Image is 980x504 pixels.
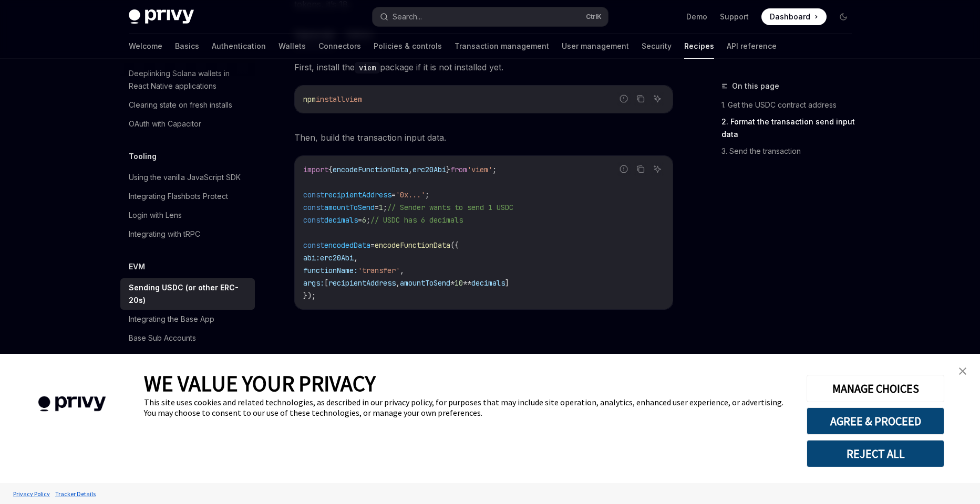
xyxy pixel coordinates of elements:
a: close banner [952,361,973,382]
span: amountToSend [400,278,450,288]
button: MANAGE CHOICES [807,375,944,402]
span: 6 [362,215,366,225]
span: const [303,190,324,199]
button: Copy the contents from the code block [634,92,647,106]
a: Wallets [278,34,306,59]
div: Clearing state on fresh installs [129,99,232,111]
button: Report incorrect code [617,162,631,176]
a: 1. Get the USDC contract address [721,97,860,113]
a: User management [562,34,629,59]
div: Flashblocks [129,351,170,363]
span: , [396,278,400,288]
span: from [450,165,467,174]
h5: EVM [129,260,145,273]
a: Connectors [318,34,361,59]
span: decimals [471,278,505,288]
a: 3. Send the transaction [721,143,860,160]
span: const [303,215,324,225]
span: amountToSend [324,203,375,212]
span: { [328,165,333,174]
a: Deeplinking Solana wallets in React Native applications [120,64,255,96]
span: = [391,190,396,199]
span: erc20Abi [412,165,446,174]
span: ; [425,190,429,199]
div: Sending USDC (or other ERC-20s) [129,281,249,307]
span: = [370,240,375,250]
a: Recipes [684,34,714,59]
a: API reference [727,34,777,59]
button: Ask AI [651,92,664,106]
button: Ask AI [651,162,664,176]
div: This site uses cookies and related technologies, as described in our privacy policy, for purposes... [144,397,791,418]
span: encodeFunctionData [375,240,450,250]
span: , [400,266,404,275]
span: On this page [732,80,779,92]
a: Integrating the Base App [120,310,255,329]
h5: Tooling [129,150,157,163]
span: const [303,240,324,250]
span: erc20Abi [320,253,354,262]
div: Integrating Flashbots Protect [129,190,228,203]
a: Integrating Flashbots Protect [120,187,255,206]
span: }); [303,291,316,300]
code: viem [355,62,380,73]
span: [ [324,278,328,288]
span: Ctrl K [586,13,602,21]
img: dark logo [129,9,194,24]
span: install [316,94,345,104]
button: Toggle dark mode [835,8,852,25]
a: Login with Lens [120,206,255,225]
a: Flashblocks [120,348,255,366]
button: REJECT ALL [807,440,944,467]
span: Dashboard [770,12,810,22]
span: npm [303,94,316,104]
a: OAuth with Capacitor [120,114,255,133]
a: 2. Format the transaction send input data [721,113,860,143]
span: functionName: [303,266,358,275]
button: Search...CtrlK [373,7,608,26]
span: recipientAddress [328,278,396,288]
span: // Sender wants to send 1 USDC [387,203,513,212]
img: company logo [16,381,128,427]
span: ; [383,203,387,212]
a: Support [720,12,749,22]
a: Base Sub Accounts [120,329,255,348]
span: viem [345,94,362,104]
span: ({ [450,240,459,250]
span: ; [366,215,370,225]
div: OAuth with Capacitor [129,118,201,130]
div: Integrating the Base App [129,313,214,325]
span: 3. Send the transaction [294,352,429,369]
span: import [303,165,328,174]
a: Basics [175,34,199,59]
div: Integrating with tRPC [129,228,200,240]
span: Then, build the transaction input data. [294,130,673,145]
span: , [408,165,412,174]
span: args: [303,278,324,288]
span: 'transfer' [358,266,400,275]
a: Clearing state on fresh installs [120,96,255,114]
span: // USDC has 6 decimals [370,215,463,225]
span: , [354,253,358,262]
div: Base Sub Accounts [129,332,196,344]
a: Security [642,34,672,59]
a: Demo [686,12,707,22]
span: ; [492,165,497,174]
a: Dashboard [761,8,827,25]
img: close banner [959,367,966,375]
a: Sending USDC (or other ERC-20s) [120,278,255,310]
a: Tracker Details [53,485,98,503]
div: Deeplinking Solana wallets in React Native applications [129,67,249,92]
div: Search... [393,10,422,23]
button: AGREE & PROCEED [807,407,944,435]
div: Login with Lens [129,209,182,222]
a: Authentication [212,34,266,59]
div: Using the vanilla JavaScript SDK [129,171,241,184]
span: recipientAddress [324,190,391,199]
button: Copy the contents from the code block [634,162,647,176]
button: Report incorrect code [617,92,631,106]
span: First, install the package if it is not installed yet. [294,60,673,75]
a: Transaction management [455,34,549,59]
span: 1 [379,203,383,212]
span: const [303,203,324,212]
